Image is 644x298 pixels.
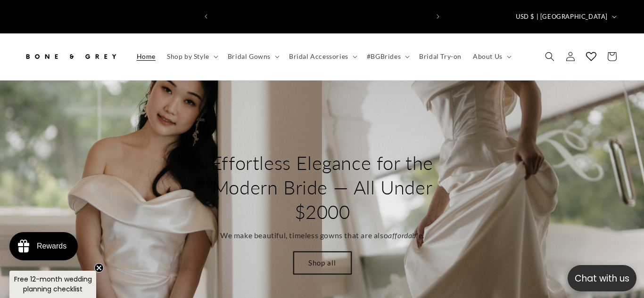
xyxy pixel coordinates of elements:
summary: Bridal Accessories [283,47,361,66]
div: Free 12-month wedding planning checklistClose teaser [9,271,96,298]
span: USD $ | [GEOGRAPHIC_DATA] [516,12,608,22]
p: We make beautiful, timeless gowns that are also . [220,229,424,242]
span: #BGBrides [367,52,401,61]
button: Open chatbox [568,265,636,291]
button: Close teaser [94,263,104,273]
button: USD $ | [GEOGRAPHIC_DATA] [510,8,620,25]
button: Previous announcement [196,8,216,25]
span: Free 12-month wedding planning checklist [14,274,92,294]
span: Bridal Accessories [289,52,348,61]
div: Rewards [37,242,66,250]
summary: About Us [467,47,515,66]
a: Home [131,47,161,66]
span: Bridal Try-on [419,52,462,61]
span: Home [137,52,156,61]
a: Shop all [293,252,351,274]
p: Chat with us [568,272,636,285]
a: Bone and Grey Bridal [20,43,122,71]
button: Next announcement [428,8,448,25]
h2: Effortless Elegance for the Modern Bride — All Under $2000 [210,151,434,224]
img: Bone and Grey Bridal [24,46,118,67]
summary: Search [539,46,560,67]
span: Bridal Gowns [228,52,271,61]
a: Bridal Try-on [413,47,467,66]
summary: #BGBrides [361,47,413,66]
span: Shop by Style [167,52,209,61]
span: About Us [473,52,503,61]
em: affordable [388,231,422,240]
summary: Bridal Gowns [222,47,283,66]
summary: Shop by Style [161,47,222,66]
